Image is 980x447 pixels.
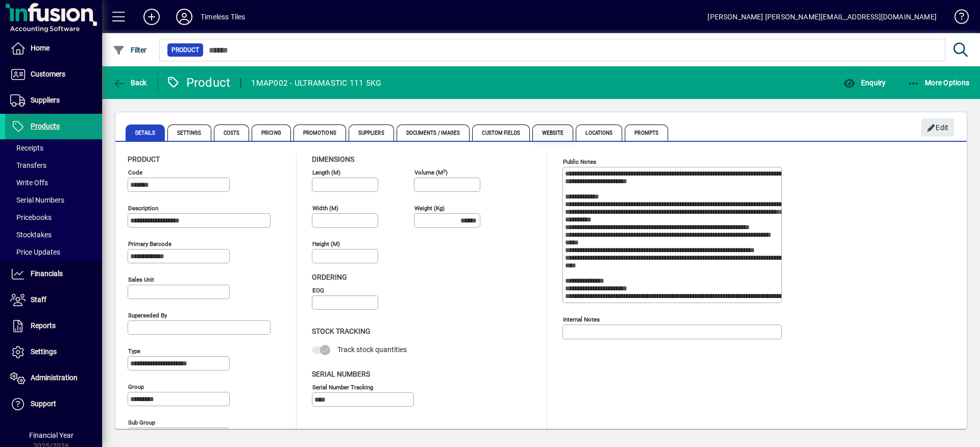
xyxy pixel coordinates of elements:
[110,73,150,92] button: Back
[625,125,668,141] span: Prompts
[5,191,102,209] a: Serial Numbers
[472,125,529,141] span: Custom Fields
[10,248,60,256] span: Price Updates
[166,74,231,91] div: Product
[947,2,967,35] a: Knowledge Base
[349,125,394,141] span: Suppliers
[31,295,46,304] span: Staff
[128,169,142,176] mat-label: Code
[128,205,158,212] mat-label: Description
[171,45,199,55] span: Product
[293,125,346,141] span: Promotions
[5,313,102,339] a: Reports
[312,383,373,390] mat-label: Serial Number tracking
[5,139,102,157] a: Receipts
[10,213,52,221] span: Pricebooks
[128,383,144,390] mat-label: Group
[5,36,102,61] a: Home
[312,240,340,247] mat-label: Height (m)
[414,169,448,176] mat-label: Volume (m )
[31,96,60,104] span: Suppliers
[10,161,46,169] span: Transfers
[128,312,167,319] mat-label: Superseded by
[5,157,102,174] a: Transfers
[126,125,165,141] span: Details
[168,8,201,26] button: Profile
[563,158,596,165] mat-label: Public Notes
[927,119,949,136] span: Edit
[10,144,43,152] span: Receipts
[905,73,972,92] button: More Options
[29,431,73,439] span: Financial Year
[10,231,52,239] span: Stocktakes
[135,8,168,26] button: Add
[31,321,56,330] span: Reports
[128,240,171,247] mat-label: Primary barcode
[10,179,48,187] span: Write Offs
[5,174,102,191] a: Write Offs
[312,169,340,176] mat-label: Length (m)
[397,125,470,141] span: Documents / Images
[167,125,211,141] span: Settings
[113,46,147,54] span: Filter
[128,155,160,163] span: Product
[312,287,324,294] mat-label: EOQ
[443,168,446,173] sup: 3
[5,261,102,287] a: Financials
[5,226,102,243] a: Stocktakes
[10,196,64,204] span: Serial Numbers
[214,125,250,141] span: Costs
[312,327,371,335] span: Stock Tracking
[5,243,102,261] a: Price Updates
[252,125,291,141] span: Pricing
[31,122,60,130] span: Products
[201,9,245,25] div: Timeless Tiles
[5,287,102,313] a: Staff
[414,205,445,212] mat-label: Weight (Kg)
[312,370,370,378] span: Serial Numbers
[5,88,102,113] a: Suppliers
[31,400,56,408] span: Support
[31,374,78,382] span: Administration
[921,118,954,137] button: Edit
[31,269,63,278] span: Financials
[5,209,102,226] a: Pricebooks
[5,365,102,391] a: Administration
[312,205,338,212] mat-label: Width (m)
[5,62,102,87] a: Customers
[532,125,574,141] span: Website
[128,419,155,426] mat-label: Sub group
[113,79,147,87] span: Back
[31,44,50,52] span: Home
[563,316,600,323] mat-label: Internal Notes
[128,347,140,355] mat-label: Type
[576,125,622,141] span: Locations
[5,339,102,365] a: Settings
[312,273,347,281] span: Ordering
[707,9,937,25] div: [PERSON_NAME] [PERSON_NAME][EMAIL_ADDRESS][DOMAIN_NAME]
[102,73,158,92] app-page-header-button: Back
[843,79,886,87] span: Enquiry
[337,345,407,354] span: Track stock quantities
[5,391,102,417] a: Support
[128,276,154,283] mat-label: Sales unit
[110,41,150,59] button: Filter
[31,347,57,356] span: Settings
[908,79,970,87] span: More Options
[841,73,888,92] button: Enquiry
[312,155,354,163] span: Dimensions
[251,75,381,91] div: 1MAP002 - ULTRAMASTIC 111 5KG
[31,70,65,78] span: Customers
